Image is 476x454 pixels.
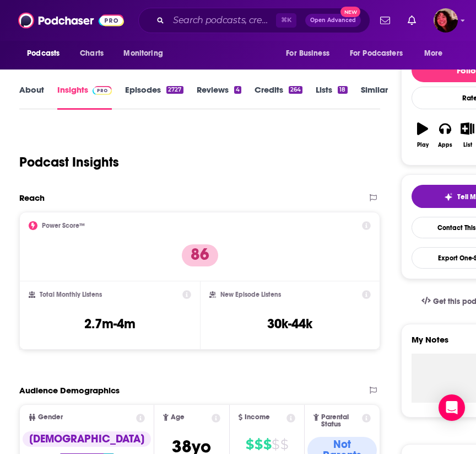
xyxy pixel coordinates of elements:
a: Show notifications dropdown [403,11,420,30]
a: Lists18 [316,84,347,110]
h3: 2.7m-4m [84,316,136,332]
span: ⌘ K [276,13,296,28]
span: $ [263,436,271,453]
img: Podchaser Pro [93,86,112,95]
p: 86 [182,244,218,266]
div: 18 [338,86,347,94]
img: User Profile [434,8,458,33]
span: Monitoring [123,46,163,61]
div: List [463,142,472,148]
span: For Podcasters [350,46,403,61]
a: Episodes2727 [125,84,183,110]
span: More [424,46,443,61]
h2: Audience Demographics [19,385,120,396]
img: tell me why sparkle [444,193,453,201]
button: open menu [116,43,177,64]
h2: Reach [19,193,45,203]
h2: Total Monthly Listens [40,291,102,298]
a: About [19,84,44,110]
a: Credits264 [255,84,302,110]
div: Search podcasts, credits, & more... [138,8,370,33]
h2: Power Score™ [42,222,85,229]
h2: New Episode Listens [220,291,281,298]
input: Search podcasts, credits, & more... [169,12,276,29]
span: Income [245,414,270,421]
h1: Podcast Insights [19,154,119,170]
span: Logged in as Kathryn-Musilek [434,8,458,33]
span: $ [246,436,253,453]
img: Podchaser - Follow, Share and Rate Podcasts [18,10,124,31]
span: Charts [80,46,104,61]
button: open menu [19,43,74,64]
button: Play [412,115,434,155]
a: Similar [361,84,388,110]
span: New [340,7,360,17]
div: 264 [289,86,302,94]
button: open menu [416,43,457,64]
button: Show profile menu [434,8,458,33]
span: $ [280,436,288,453]
span: Parental Status [321,414,360,428]
span: Open Advanced [310,18,356,23]
div: 4 [234,86,241,94]
div: Play [417,142,429,148]
div: Apps [438,142,452,148]
button: open menu [278,43,343,64]
div: 2727 [166,86,183,94]
button: Open AdvancedNew [305,14,361,27]
span: Age [171,414,185,421]
span: $ [272,436,279,453]
button: open menu [343,43,419,64]
span: For Business [286,46,329,61]
span: $ [255,436,262,453]
a: Reviews4 [197,84,241,110]
div: Open Intercom Messenger [439,394,465,421]
a: InsightsPodchaser Pro [57,84,112,110]
div: [DEMOGRAPHIC_DATA] [23,431,151,447]
a: Charts [73,43,110,64]
a: Show notifications dropdown [376,11,394,30]
h3: 30k-44k [267,316,312,332]
button: Apps [434,115,456,155]
span: Podcasts [27,46,59,61]
span: Gender [38,414,63,421]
